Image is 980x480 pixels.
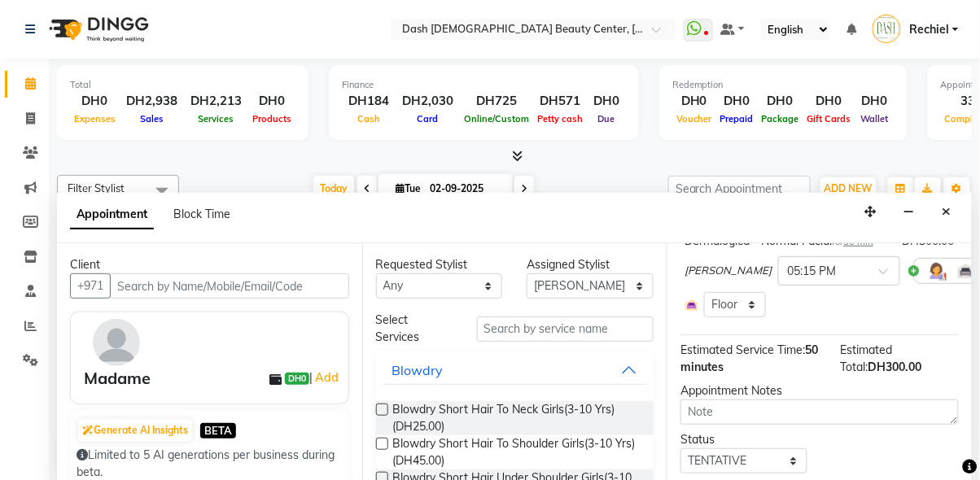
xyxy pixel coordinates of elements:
[840,343,892,374] span: Estimated Total:
[42,7,153,52] img: logo
[364,312,465,346] div: Select Services
[685,263,772,279] span: [PERSON_NAME]
[110,273,349,299] input: Search by Name/Mobile/Email/Code
[84,366,151,391] div: Madame
[533,113,587,124] span: Petty cash
[820,177,877,200] button: ADD NEW
[68,181,125,194] span: Filter Stylist
[803,113,855,124] span: Gift Cards
[680,382,959,399] div: Appointment Notes
[857,113,893,124] span: Wallet
[393,401,641,435] span: Blowdry Short Hair To Neck Girls(3-10 Yrs) (DH25.00)
[392,360,444,380] div: Blowdry
[594,113,619,124] span: Due
[680,343,805,357] span: Estimated Service Time:
[803,92,855,111] div: DH0
[425,177,506,201] input: 2025-09-02
[184,92,248,111] div: DH2,213
[309,368,341,387] span: |
[392,182,425,194] span: Tue
[78,419,192,442] button: Generate AI Insights
[587,92,626,111] div: DH0
[855,92,895,111] div: DH0
[527,256,654,273] div: Assigned Stylist
[393,435,641,469] span: Blowdry Short Hair To Shoulder Girls(3-10 Yrs) (DH45.00)
[173,207,230,221] span: Block Time
[685,298,699,312] img: Interior.png
[353,113,384,124] span: Cash
[873,15,901,43] img: Rechiel
[672,92,716,111] div: DH0
[825,182,873,194] span: ADD NEW
[668,176,811,201] input: Search Appointment
[680,431,807,448] div: Status
[70,273,111,299] button: +971
[70,92,120,111] div: DH0
[758,92,803,111] div: DH0
[313,368,341,387] a: Add
[285,373,309,386] span: DH0
[672,113,716,124] span: Voucher
[413,113,443,124] span: Card
[909,21,949,38] span: Rechiel
[376,256,503,273] div: Requested Stylist
[93,319,140,366] img: avatar
[716,113,758,124] span: Prepaid
[758,113,803,124] span: Package
[460,92,533,111] div: DH725
[342,92,396,111] div: DH184
[935,199,959,225] button: Close
[70,113,120,124] span: Expenses
[200,423,236,439] span: BETA
[70,200,154,229] span: Appointment
[248,113,295,124] span: Products
[956,261,976,281] img: Interior.png
[248,92,295,111] div: DH0
[927,261,947,281] img: Hairdresser.png
[672,78,895,92] div: Redemption
[120,92,184,111] div: DH2,938
[868,360,921,374] span: DH300.00
[70,78,295,92] div: Total
[195,113,238,124] span: Services
[477,316,654,342] input: Search by service name
[383,356,648,385] button: Blowdry
[342,78,626,92] div: Finance
[716,92,758,111] div: DH0
[533,92,587,111] div: DH571
[136,113,168,124] span: Sales
[460,113,533,124] span: Online/Custom
[70,256,349,273] div: Client
[313,176,354,201] span: Today
[396,92,460,111] div: DH2,030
